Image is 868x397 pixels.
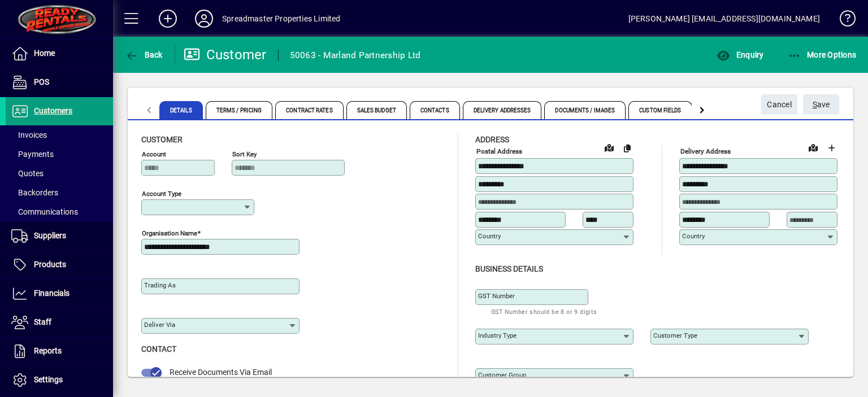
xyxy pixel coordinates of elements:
[184,46,267,64] div: Customer
[653,331,697,339] mat-label: Customer type
[144,281,176,289] mat-label: Trading as
[410,101,460,119] span: Contacts
[831,2,854,39] a: Knowledge Base
[34,317,51,326] span: Staff
[785,45,860,65] button: More Options
[6,337,113,365] a: Reports
[478,371,526,379] mat-label: Customer group
[11,207,78,216] span: Communications
[822,139,840,157] button: Choose address
[714,45,766,65] button: Enquiry
[275,101,343,119] span: Contract Rates
[803,94,839,115] button: Save
[11,188,58,197] span: Backorders
[144,321,175,329] mat-label: Deliver via
[150,8,186,29] button: Add
[122,45,166,65] button: Back
[813,100,817,109] span: S
[478,292,515,300] mat-label: GST Number
[600,138,618,156] a: View on map
[6,68,113,97] a: POS
[767,95,792,114] span: Cancel
[6,183,113,202] a: Backorders
[6,251,113,279] a: Products
[618,139,636,157] button: Copy to Delivery address
[6,40,113,68] a: Home
[222,10,340,28] div: Spreadmaster Properties Limited
[142,190,181,198] mat-label: Account Type
[491,305,597,318] mat-hint: GST Number should be 8 or 9 digits
[11,130,47,139] span: Invoices
[6,308,113,337] a: Staff
[186,8,222,29] button: Profile
[761,94,797,115] button: Cancel
[141,344,176,354] span: Contact
[142,229,197,237] mat-label: Organisation name
[11,169,44,178] span: Quotes
[34,106,72,115] span: Customers
[682,232,705,240] mat-label: Country
[813,95,830,114] span: ave
[141,135,183,144] span: Customer
[6,164,113,183] a: Quotes
[232,150,257,158] mat-label: Sort key
[34,260,66,269] span: Products
[6,222,113,250] a: Suppliers
[170,368,272,377] span: Receive Documents Via Email
[463,101,542,119] span: Delivery Addresses
[159,101,203,119] span: Details
[628,101,692,119] span: Custom Fields
[717,50,763,59] span: Enquiry
[11,150,54,159] span: Payments
[6,366,113,394] a: Settings
[788,50,857,59] span: More Options
[34,49,55,58] span: Home
[34,231,66,240] span: Suppliers
[6,145,113,164] a: Payments
[6,125,113,145] a: Invoices
[804,138,822,156] a: View on map
[478,331,517,339] mat-label: Industry type
[34,375,63,384] span: Settings
[475,135,509,144] span: Address
[544,101,626,119] span: Documents / Images
[142,150,166,158] mat-label: Account
[628,10,820,28] div: [PERSON_NAME] [EMAIL_ADDRESS][DOMAIN_NAME]
[290,46,421,64] div: 50063 - Marland Partnership Ltd
[34,289,70,298] span: Financials
[113,45,175,65] app-page-header-button: Back
[6,280,113,308] a: Financials
[34,346,62,355] span: Reports
[125,50,163,59] span: Back
[346,101,407,119] span: Sales Budget
[206,101,273,119] span: Terms / Pricing
[34,77,49,86] span: POS
[475,264,543,273] span: Business details
[6,202,113,221] a: Communications
[478,232,501,240] mat-label: Country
